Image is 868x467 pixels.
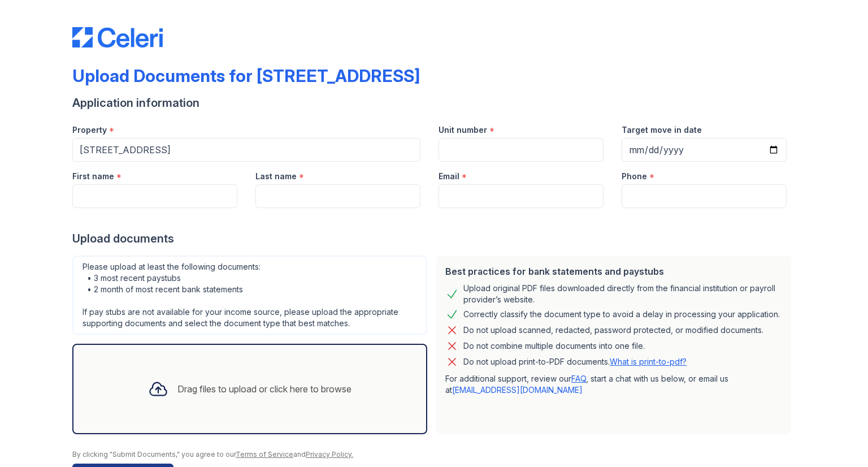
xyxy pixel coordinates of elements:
a: [EMAIL_ADDRESS][DOMAIN_NAME] [452,385,583,395]
label: Email [439,171,459,182]
div: By clicking "Submit Documents," you agree to our and [72,450,796,459]
label: First name [72,171,114,182]
p: Do not upload print-to-PDF documents. [463,356,687,367]
a: What is print-to-pdf? [610,357,687,366]
a: Privacy Policy. [306,450,353,459]
p: For additional support, review our , start a chat with us below, or email us at [445,373,782,396]
label: Target move in date [622,124,702,136]
div: Please upload at least the following documents: • 3 most recent paystubs • 2 month of most recent... [72,256,427,335]
a: Terms of Service [236,450,293,459]
div: Do not upload scanned, redacted, password protected, or modified documents. [463,323,763,337]
label: Unit number [439,124,487,136]
div: Upload documents [72,231,796,247]
div: Upload original PDF files downloaded directly from the financial institution or payroll provider’... [463,283,782,305]
div: Correctly classify the document type to avoid a delay in processing your application. [463,308,780,321]
a: FAQ [571,374,586,383]
label: Property [72,124,107,136]
div: Drag files to upload or click here to browse [177,382,351,396]
div: Application information [72,95,796,111]
img: CE_Logo_Blue-a8612792a0a2168367f1c8372b55b34899dd931a85d93a1a3d3e32e68fde9ad4.png [72,27,163,47]
div: Do not combine multiple documents into one file. [463,339,645,353]
label: Phone [622,171,647,182]
div: Best practices for bank statements and paystubs [445,265,782,278]
label: Last name [255,171,297,182]
div: Upload Documents for [STREET_ADDRESS] [72,66,420,86]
